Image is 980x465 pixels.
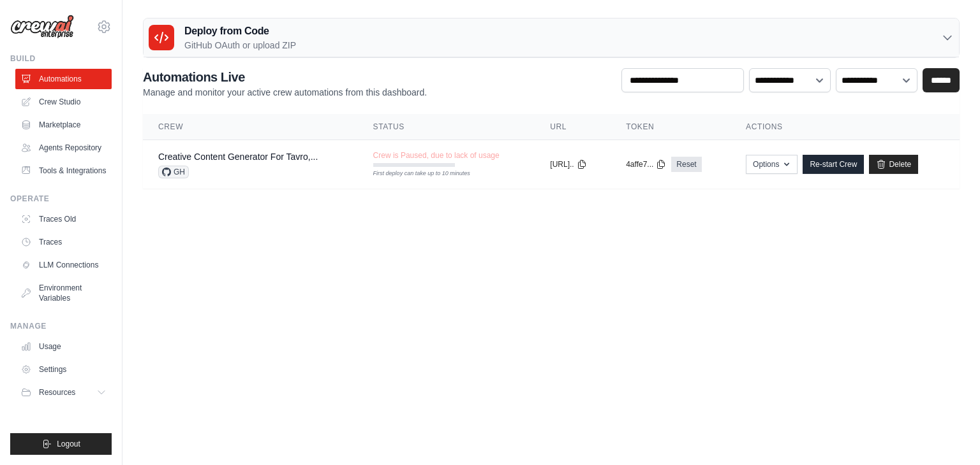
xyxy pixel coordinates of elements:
[626,159,666,169] button: 4affe7...
[373,150,500,161] span: Crew is Paused, due to lack of usage
[358,114,535,140] th: Status
[671,157,701,172] a: Reset
[15,69,112,89] a: Automations
[184,24,296,39] h3: Deploy from Code
[158,166,189,178] span: GH
[15,209,112,229] a: Traces Old
[15,336,112,357] a: Usage
[15,92,112,112] a: Crew Studio
[15,138,112,158] a: Agents Repository
[10,54,112,64] div: Build
[731,114,960,140] th: Actions
[143,86,427,99] p: Manage and monitor your active crew automations from this dashboard.
[15,232,112,252] a: Traces
[535,114,611,140] th: URL
[15,359,112,380] a: Settings
[15,382,112,403] button: Resources
[143,114,358,140] th: Crew
[39,387,75,397] span: Resources
[15,161,112,181] a: Tools & Integrations
[10,433,112,455] button: Logout
[10,194,112,204] div: Operate
[143,68,427,86] h2: Automations Live
[746,155,798,174] button: Options
[373,169,455,178] div: First deploy can take up to 10 minutes
[869,155,918,174] a: Delete
[10,15,74,39] img: Logo
[57,439,80,449] span: Logout
[184,39,296,52] p: GitHub OAuth or upload ZIP
[15,278,112,308] a: Environment Variables
[611,114,731,140] th: Token
[15,115,112,135] a: Marketplace
[158,152,318,162] a: Creative Content Generator For Tavro,...
[803,155,864,174] a: Re-start Crew
[10,321,112,331] div: Manage
[15,255,112,275] a: LLM Connections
